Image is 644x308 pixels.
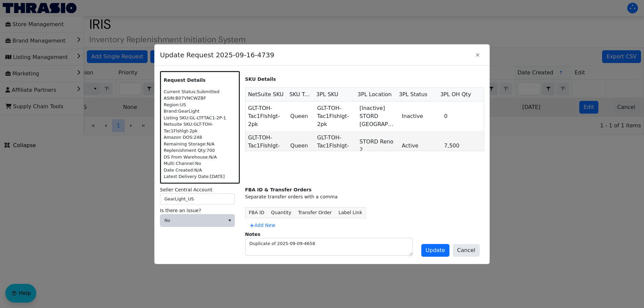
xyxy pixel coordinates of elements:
span: No [164,217,221,224]
span: Update [426,246,445,254]
div: Latest Delivery Date: [DATE] [164,173,236,180]
button: Cancel [453,244,480,257]
span: NetSuite SKU [248,90,284,99]
div: FBA ID & Transfer Orders [245,186,484,193]
div: Brand: GearLight [164,108,236,115]
th: FBA ID [245,207,268,218]
td: GLT-TOH-Tac1Flshlgt-2pk [315,131,357,161]
div: Remaining Storage: N/A [164,141,236,147]
button: Close [471,49,484,61]
textarea: Duplicate of 2025-09-09-4658 [246,238,413,255]
button: Update [421,244,449,257]
span: 3PL Location [358,90,392,99]
div: DS From Warehouse: N/A [164,154,236,161]
td: 0 [441,102,484,131]
p: SKU Details [245,76,484,83]
div: Separate transfer orders with a comma [245,193,484,200]
th: Label Link [335,207,366,218]
td: Queen [288,102,315,131]
span: Cancel [457,246,475,254]
td: [Inactive] STORD [GEOGRAPHIC_DATA] [357,102,399,131]
label: Is there an issue? [160,207,240,214]
td: Inactive [399,102,441,131]
td: GLT-TOH-Tac1Flshlgt-2pk [246,102,288,131]
td: Active [399,131,441,161]
td: GLT-TOH-Tac1Flshlgt-2pk [246,131,288,161]
label: Seller Central Account [160,186,240,193]
div: ASIN: B07VNCWZBF [164,95,236,102]
span: 3PL OH Qty [440,90,471,99]
td: GLT-TOH-Tac1Flshlgt-2pk [315,102,357,131]
th: Transfer Order [295,207,335,218]
div: Listing SKU: GL-LTFTAC1-2P-1 [164,115,236,121]
div: Current Status: Submitted [164,88,236,95]
button: select [225,214,234,227]
th: Quantity [268,207,295,218]
span: SKU Type [289,90,311,99]
div: Netsuite SKU: GLT-TOH-Tac1Flshlgt-2pk [164,121,236,134]
span: Add New [249,222,275,229]
div: Date Created: N/A [164,167,236,174]
td: 7,500 [441,131,484,161]
td: Queen [288,131,315,161]
div: Replenishment Qty: 700 [164,147,236,154]
span: 3PL Status [399,90,427,99]
span: Update Request 2025-09-16-4739 [160,47,471,63]
div: Region: US [164,102,236,108]
td: STORD Reno 2 [357,131,399,161]
p: Request Details [164,77,236,84]
button: Add New [245,220,279,231]
div: Multi Channel: No [164,160,236,167]
span: 3PL SKU [316,90,338,99]
div: Amazon DOS: 248 [164,134,236,141]
label: Notes [245,232,261,237]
